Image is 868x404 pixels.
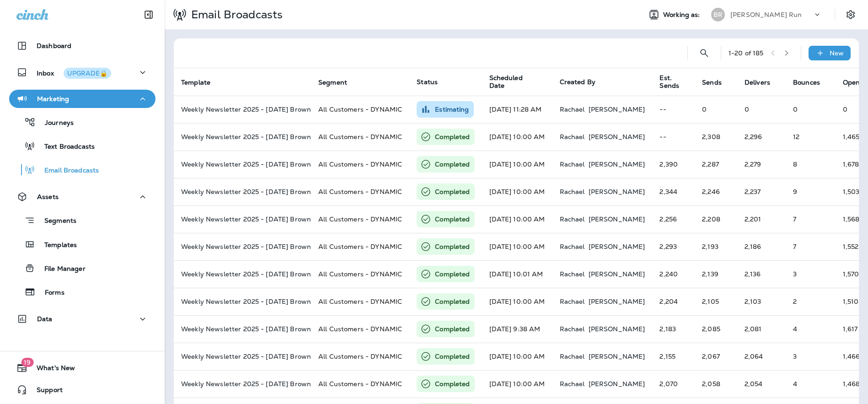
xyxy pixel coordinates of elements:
[659,74,679,90] span: Est. Sends
[27,364,75,375] span: What's New
[737,370,786,398] td: 2,054
[560,270,585,278] p: Rachael
[843,160,859,168] span: Open rate:73% (Opens/Sends)
[482,233,552,260] td: [DATE] 10:00 AM
[652,343,695,370] td: 2,155
[482,123,552,151] td: [DATE] 10:00 AM
[560,106,585,113] p: Rachael
[181,353,304,360] p: Weekly Newsletter 2025 - 7/7/25 Browns Run
[652,123,695,151] td: --
[64,68,111,79] button: UPGRADE🔒
[181,78,222,86] span: Template
[67,70,107,76] div: UPGRADE🔒
[843,297,859,306] span: Open rate:72% (Opens/Sends)
[786,123,836,151] td: 12
[27,386,63,397] span: Support
[786,205,836,233] td: 7
[793,78,832,86] span: Bounces
[318,242,402,251] span: All Customers - DYNAMIC
[830,49,844,57] p: New
[9,310,155,328] button: Data
[843,352,860,361] span: Open rate:71% (Opens/Sends)
[843,188,860,196] span: Open rate:67% (Opens/Sends)
[9,136,155,156] button: Text Broadcasts
[843,380,860,388] span: Open rate:71% (Opens/Sends)
[589,243,645,250] p: [PERSON_NAME]
[35,265,86,274] p: File Manager
[695,315,737,343] td: 2,085
[318,297,402,306] span: All Customers - DYNAMIC
[318,105,402,113] span: All Customers - DYNAMIC
[435,379,470,388] p: Completed
[9,282,155,302] button: Forms
[589,325,645,333] p: [PERSON_NAME]
[560,188,585,195] p: Rachael
[482,260,552,288] td: [DATE] 10:01 AM
[188,8,283,22] p: Email Broadcasts
[181,380,304,388] p: Weekly Newsletter 2025 - 6/30/25 Browns Run
[9,359,155,377] button: 19What's New
[482,205,552,233] td: [DATE] 10:00 AM
[695,288,737,315] td: 2,105
[695,205,737,233] td: 2,208
[37,95,69,102] p: Marketing
[318,160,402,168] span: All Customers - DYNAMIC
[737,178,786,205] td: 2,237
[737,260,786,288] td: 2,136
[37,68,111,77] p: Inbox
[652,260,695,288] td: 2,240
[737,151,786,178] td: 2,279
[793,79,820,86] span: Bounces
[695,96,737,123] td: 0
[652,205,695,233] td: 2,256
[482,151,552,178] td: [DATE] 10:00 AM
[843,242,859,251] span: Open rate:71% (Opens/Sends)
[843,215,860,223] span: Open rate:71% (Opens/Sends)
[695,343,737,370] td: 2,067
[318,188,402,196] span: All Customers - DYNAMIC
[318,79,347,86] span: Segment
[318,380,402,388] span: All Customers - DYNAMIC
[589,380,645,388] p: [PERSON_NAME]
[37,42,71,49] p: Dashboard
[318,325,402,333] span: All Customers - DYNAMIC
[9,259,155,278] button: File Manager
[35,143,95,151] p: Text Broadcasts
[9,210,155,230] button: Segments
[695,123,737,151] td: 2,308
[417,78,438,86] span: Status
[489,74,537,90] span: Scheduled Date
[786,315,836,343] td: 4
[786,151,836,178] td: 8
[702,79,722,86] span: Sends
[482,96,552,123] td: [DATE] 11:28 AM
[652,178,695,205] td: 2,344
[589,106,645,113] p: [PERSON_NAME]
[181,215,304,223] p: Weekly Newsletter 2025 - 8/11/25 Browns Run
[136,5,161,24] button: Collapse Sidebar
[786,370,836,398] td: 4
[702,78,734,86] span: Sends
[37,315,53,323] p: Data
[695,260,737,288] td: 2,139
[435,324,470,334] p: Completed
[435,132,470,141] p: Completed
[589,188,645,195] p: [PERSON_NAME]
[737,315,786,343] td: 2,081
[560,325,585,333] p: Rachael
[9,63,155,81] button: InboxUPGRADE🔒
[560,133,585,140] p: Rachael
[745,79,770,86] span: Delivers
[560,215,585,223] p: Rachael
[695,151,737,178] td: 2,287
[729,49,764,57] div: 1 - 20 of 185
[589,215,645,223] p: [PERSON_NAME]
[181,325,304,333] p: Weekly Newsletter 2025 - 7/14/25 Browns Run
[37,193,59,200] p: Assets
[435,269,470,279] p: Completed
[589,161,645,168] p: [PERSON_NAME]
[560,78,595,86] span: Created By
[659,74,691,90] span: Est. Sends
[695,233,737,260] td: 2,193
[482,343,552,370] td: [DATE] 10:00 AM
